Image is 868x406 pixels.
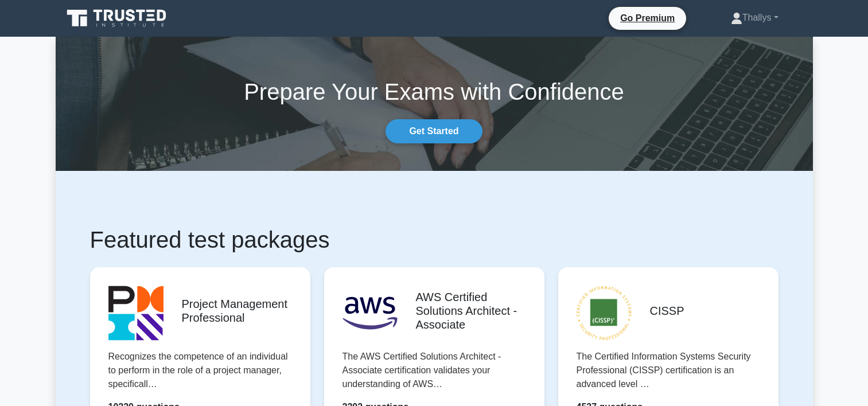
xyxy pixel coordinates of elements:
font: Thallys [742,13,772,22]
a: Get Started [386,119,482,143]
h1: Featured test packages [90,226,779,253]
a: Go Premium [613,11,682,25]
h1: Prepare Your Exams with Confidence [56,78,813,106]
a: Thallys [703,6,806,29]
